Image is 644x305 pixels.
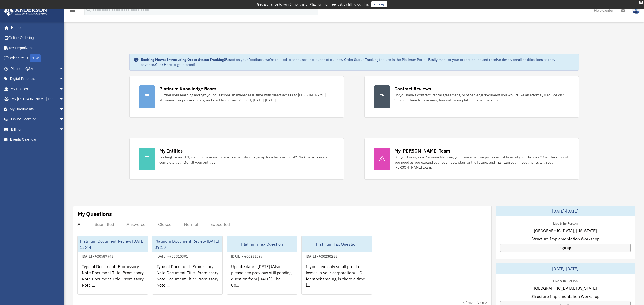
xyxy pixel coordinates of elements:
[78,253,118,259] div: [DATE] - #00589943
[126,222,146,227] div: Answered
[639,1,643,4] div: close
[210,222,230,227] div: Expedited
[59,114,69,125] span: arrow_drop_down
[302,259,372,299] div: If you have only small profit or losses in your corporation/LLC for stock trading, is there a tim...
[227,253,267,259] div: [DATE] - #00231097
[302,236,372,252] div: Platinum Tax Question
[59,104,69,115] span: arrow_drop_down
[4,23,69,33] a: Home
[59,94,69,104] span: arrow_drop_down
[4,84,72,94] a: My Entitiesarrow_drop_down
[152,259,222,299] div: Type of Document: Promissory Note Document Title: Promissory Note Document Title: Promissory Note...
[4,94,72,104] a: My [PERSON_NAME] Teamarrow_drop_down
[227,236,297,295] a: Platinum Tax Question[DATE] - #00231097Update date : [DATE] (Also please see previous still pendi...
[227,259,297,299] div: Update date : [DATE] (Also please see previous still pending question from [DATE].) The C-Co...
[95,222,114,227] div: Submitted
[59,74,69,84] span: arrow_drop_down
[86,7,91,13] i: search
[4,33,72,43] a: Online Ordering
[364,76,579,118] a: Contract Reviews Do you have a contract, rental agreement, or other legal document you would like...
[184,222,198,227] div: Normal
[4,104,72,114] a: My Documentsarrow_drop_down
[302,253,341,259] div: [DATE] - #00230288
[371,1,387,7] a: survey
[78,259,148,299] div: Type of Document: Promissory Note Document Title: Promissory Note Document Title: Promissory Note...
[155,62,195,67] a: Click Here to get started!
[301,236,372,295] a: Platinum Tax Question[DATE] - #00230288If you have only small profit or losses in your corporatio...
[496,206,635,216] div: [DATE]-[DATE]
[632,6,640,14] img: User Pic
[69,7,75,13] i: menu
[227,236,297,252] div: Platinum Tax Question
[78,236,148,252] div: Platinum Document Review [DATE] 13:44
[394,92,569,103] div: Do you have a contract, rental agreement, or other legal document you would like an attorney's ad...
[2,6,49,16] img: Anderson Advisors Platinum Portal
[129,76,344,118] a: Platinum Knowledge Room Further your learning and get your questions answered real-time with dire...
[394,155,569,170] div: Did you know, as a Platinum Member, you have an entire professional team at your disposal? Get th...
[141,57,574,67] div: Based on your feedback, we're thrilled to announce the launch of our new Order Status Tracking fe...
[394,148,450,154] div: My [PERSON_NAME] Team
[152,253,192,259] div: [DATE] - #00310391
[141,57,225,62] strong: Exciting News: Introducing Order Status Tracking!
[159,148,182,154] div: My Entities
[59,63,69,74] span: arrow_drop_down
[59,84,69,94] span: arrow_drop_down
[534,227,597,234] span: [GEOGRAPHIC_DATA], [US_STATE]
[4,53,72,64] a: Order StatusNEW
[152,236,222,252] div: Platinum Document Review [DATE] 09:10
[159,155,334,165] div: Looking for an EIN, want to make an update to an entity, or sign up for a bank account? Click her...
[129,138,344,180] a: My Entities Looking for an EIN, want to make an update to an entity, or sign up for a bank accoun...
[549,220,582,226] div: Live & In-Person
[257,1,369,7] div: Get a chance to win 6 months of Platinum for free just by filling out this
[77,236,148,295] a: Platinum Document Review [DATE] 13:44[DATE] - #00589943Type of Document: Promissory Note Document...
[4,135,72,145] a: Events Calendar
[159,92,334,103] div: Further your learning and get your questions answered real-time with direct access to [PERSON_NAM...
[158,222,172,227] div: Closed
[4,124,72,135] a: Billingarrow_drop_down
[394,85,431,92] div: Contract Reviews
[500,244,631,252] a: Sign Up
[4,74,72,84] a: Digital Productsarrow_drop_down
[30,54,41,62] div: NEW
[531,236,599,242] span: Structure Implementation Workshop
[152,236,223,295] a: Platinum Document Review [DATE] 09:10[DATE] - #00310391Type of Document: Promissory Note Document...
[69,9,75,13] a: menu
[549,278,582,283] div: Live & In-Person
[364,138,579,180] a: My [PERSON_NAME] Team Did you know, as a Platinum Member, you have an entire professional team at...
[159,85,216,92] div: Platinum Knowledge Room
[4,114,72,125] a: Online Learningarrow_drop_down
[59,124,69,135] span: arrow_drop_down
[531,293,599,299] span: Structure Implementation Workshop
[534,285,597,291] span: [GEOGRAPHIC_DATA], [US_STATE]
[77,222,82,227] div: All
[496,263,635,274] div: [DATE]-[DATE]
[4,63,72,74] a: Platinum Q&Aarrow_drop_down
[77,210,112,218] div: My Questions
[4,43,72,53] a: Tax Organizers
